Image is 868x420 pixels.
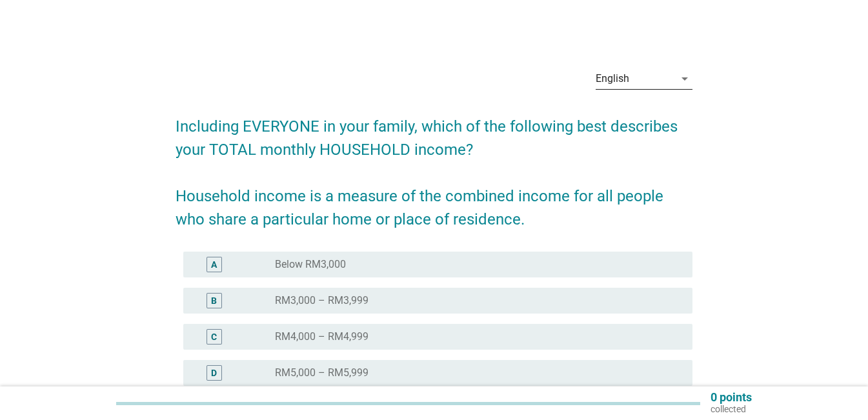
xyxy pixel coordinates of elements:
div: A [211,258,217,272]
label: Below RM3,000 [275,258,346,271]
h2: Including EVERYONE in your family, which of the following best describes your TOTAL monthly HOUSE... [176,102,692,231]
div: C [211,330,217,344]
label: RM5,000 – RM5,999 [275,366,368,379]
p: 0 points [711,392,752,403]
i: arrow_drop_down [677,71,692,86]
div: B [211,294,217,308]
label: RM4,000 – RM4,999 [275,330,368,343]
div: English [596,73,629,85]
p: collected [711,403,752,415]
label: RM3,000 – RM3,999 [275,294,368,307]
div: D [211,366,217,380]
